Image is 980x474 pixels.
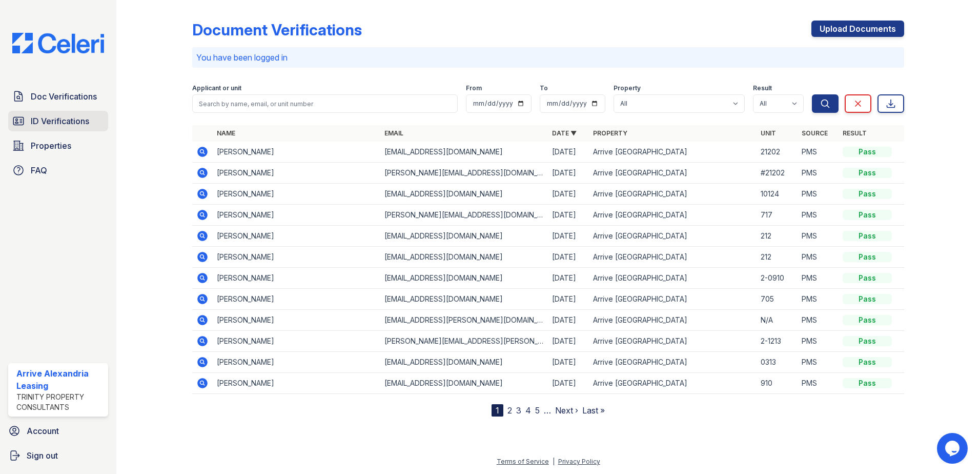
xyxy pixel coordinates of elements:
td: Arrive [GEOGRAPHIC_DATA] [589,289,757,310]
a: Result [843,129,867,137]
label: Property [614,84,641,92]
div: Pass [843,147,892,157]
td: [DATE] [548,205,589,226]
td: [DATE] [548,310,589,331]
td: PMS [798,226,839,247]
a: 2 [507,405,512,416]
div: Pass [843,336,892,346]
a: Unit [761,129,776,137]
div: Pass [843,273,892,283]
td: [PERSON_NAME] [213,373,380,394]
td: Arrive [GEOGRAPHIC_DATA] [589,184,757,205]
a: 5 [535,405,540,416]
a: Doc Verifications [8,86,108,107]
td: [PERSON_NAME] [213,226,380,247]
td: [PERSON_NAME] [213,247,380,268]
td: [PERSON_NAME] [213,163,380,184]
label: Result [753,84,772,92]
div: Pass [843,357,892,367]
div: 1 [492,404,503,417]
td: [DATE] [548,352,589,373]
a: Account [4,421,112,441]
td: 10124 [757,184,798,205]
a: FAQ [8,160,108,181]
td: [PERSON_NAME][EMAIL_ADDRESS][DOMAIN_NAME] [380,163,548,184]
td: [PERSON_NAME] [213,310,380,331]
td: [DATE] [548,289,589,310]
div: | [553,458,555,465]
td: N/A [757,310,798,331]
td: Arrive [GEOGRAPHIC_DATA] [589,352,757,373]
label: To [540,84,548,92]
td: [DATE] [548,226,589,247]
td: 21202 [757,142,798,163]
td: [EMAIL_ADDRESS][PERSON_NAME][DOMAIN_NAME] [380,310,548,331]
td: PMS [798,163,839,184]
td: PMS [798,373,839,394]
label: From [466,84,482,92]
span: Account [27,425,59,437]
td: 910 [757,373,798,394]
td: [EMAIL_ADDRESS][DOMAIN_NAME] [380,289,548,310]
a: 3 [516,405,521,416]
a: Privacy Policy [558,458,600,465]
div: Document Verifications [192,21,362,39]
a: Name [217,129,235,137]
div: Pass [843,189,892,199]
td: 212 [757,247,798,268]
td: Arrive [GEOGRAPHIC_DATA] [589,247,757,268]
td: 212 [757,226,798,247]
div: Pass [843,231,892,241]
td: Arrive [GEOGRAPHIC_DATA] [589,268,757,289]
td: PMS [798,331,839,352]
td: PMS [798,184,839,205]
td: 717 [757,205,798,226]
div: Trinity Property Consultants [16,392,104,412]
div: Pass [843,168,892,178]
td: [PERSON_NAME] [213,331,380,352]
img: CE_Logo_Blue-a8612792a0a2168367f1c8372b55b34899dd931a85d93a1a3d3e32e68fde9ad4.png [4,33,112,53]
td: [PERSON_NAME] [213,184,380,205]
td: [EMAIL_ADDRESS][DOMAIN_NAME] [380,184,548,205]
td: [EMAIL_ADDRESS][DOMAIN_NAME] [380,142,548,163]
div: Pass [843,378,892,388]
td: [DATE] [548,142,589,163]
a: Sign out [4,445,112,466]
td: [PERSON_NAME][EMAIL_ADDRESS][DOMAIN_NAME] [380,205,548,226]
td: [DATE] [548,373,589,394]
td: [DATE] [548,247,589,268]
td: PMS [798,289,839,310]
td: PMS [798,310,839,331]
td: Arrive [GEOGRAPHIC_DATA] [589,331,757,352]
span: Sign out [27,449,58,462]
td: [DATE] [548,268,589,289]
a: Last » [582,405,605,416]
td: [PERSON_NAME] [213,352,380,373]
div: Pass [843,294,892,304]
a: Date ▼ [552,129,577,137]
td: [PERSON_NAME] [213,289,380,310]
td: [DATE] [548,331,589,352]
a: Property [593,129,627,137]
a: 4 [525,405,531,416]
td: [PERSON_NAME] [213,142,380,163]
label: Applicant or unit [192,84,241,92]
td: [DATE] [548,163,589,184]
input: Search by name, email, or unit number [192,94,458,113]
td: [PERSON_NAME][EMAIL_ADDRESS][PERSON_NAME][DOMAIN_NAME] [380,331,548,352]
td: PMS [798,142,839,163]
td: [EMAIL_ADDRESS][DOMAIN_NAME] [380,268,548,289]
span: Doc Verifications [31,90,97,103]
span: … [544,404,551,417]
div: Pass [843,210,892,220]
td: Arrive [GEOGRAPHIC_DATA] [589,163,757,184]
td: [EMAIL_ADDRESS][DOMAIN_NAME] [380,373,548,394]
td: 2-1213 [757,331,798,352]
a: Source [802,129,828,137]
a: Properties [8,135,108,156]
td: Arrive [GEOGRAPHIC_DATA] [589,310,757,331]
td: Arrive [GEOGRAPHIC_DATA] [589,142,757,163]
td: [PERSON_NAME] [213,268,380,289]
span: FAQ [31,164,47,176]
